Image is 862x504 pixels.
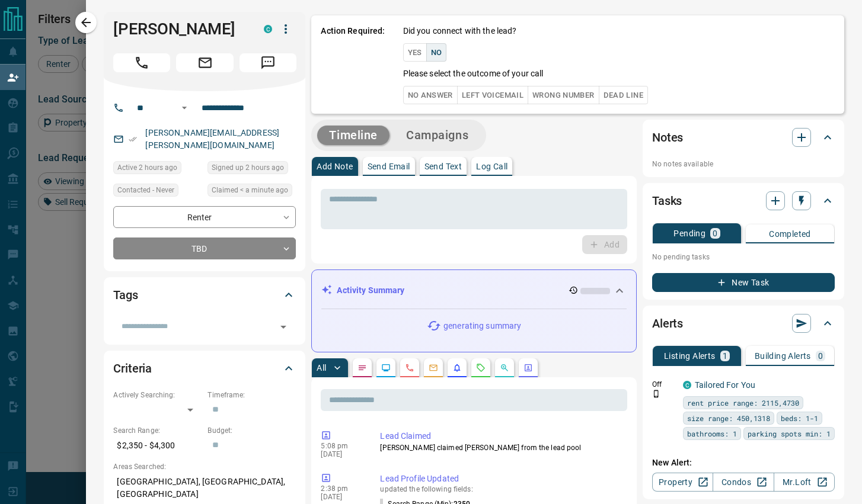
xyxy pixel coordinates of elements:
button: Campaigns [394,126,480,145]
div: Alerts [652,309,835,338]
p: updated the following fields: [380,485,622,493]
h1: [PERSON_NAME] [113,20,246,38]
svg: Agent Actions [523,363,533,373]
button: Open [177,101,191,115]
div: condos.ca [264,25,272,33]
span: size range: 450,1318 [687,412,770,424]
svg: Notes [357,363,367,373]
p: Completed [769,230,811,238]
h2: Notes [652,128,683,147]
span: Active 2 hours ago [117,162,177,174]
p: [DATE] [321,450,362,458]
div: Activity Summary [321,280,627,301]
p: Timeframe: [207,390,296,400]
p: 0 [713,229,717,237]
a: Property [652,473,713,492]
button: Wrong Number [528,86,599,104]
p: Building Alerts [755,352,811,360]
div: Tags [113,281,296,309]
a: Condos [713,473,774,492]
a: Tailored For You [695,380,755,390]
svg: Emails [429,363,438,373]
button: No [426,43,447,62]
p: 1 [723,352,727,360]
p: Pending [673,229,705,237]
div: Fri Aug 15 2025 [207,184,296,200]
button: Open [275,319,292,335]
p: Areas Searched: [113,461,296,472]
h2: Alerts [652,314,683,333]
p: Listing Alerts [664,352,716,360]
svg: Push Notification Only [652,390,660,398]
p: 0 [818,352,823,360]
p: Activity Summary [337,284,404,297]
p: Actively Searching: [113,390,202,400]
p: New Alert: [652,457,835,469]
span: bathrooms: 1 [687,428,737,439]
p: Lead Claimed [380,430,622,442]
span: Claimed < a minute ago [212,184,288,196]
span: beds: 1-1 [781,412,818,424]
a: [PERSON_NAME][EMAIL_ADDRESS][PERSON_NAME][DOMAIN_NAME] [145,128,279,150]
p: Log Call [476,162,507,171]
p: No pending tasks [652,248,835,266]
p: [PERSON_NAME] claimed [PERSON_NAME] from the lead pool [380,442,622,453]
div: condos.ca [683,381,691,389]
a: Mr.Loft [774,473,835,492]
div: Criteria [113,354,296,383]
span: Signed up 2 hours ago [212,162,284,174]
svg: Lead Browsing Activity [381,363,391,373]
span: rent price range: 2115,4730 [687,397,799,409]
button: Left Voicemail [457,86,528,104]
p: Search Range: [113,425,202,436]
p: Off [652,379,676,390]
span: Contacted - Never [117,184,174,196]
svg: Email Verified [129,135,137,143]
button: Dead Line [599,86,648,104]
svg: Listing Alerts [452,363,462,373]
h2: Criteria [113,359,152,378]
button: No Answer [403,86,458,104]
p: Action Required: [321,25,385,104]
p: Lead Profile Updated [380,473,622,485]
h2: Tasks [652,191,682,210]
button: New Task [652,273,835,292]
svg: Calls [405,363,414,373]
p: Send Email [368,162,410,171]
span: Message [240,53,296,72]
p: Add Note [317,162,353,171]
p: Please select the outcome of your call [403,68,544,80]
button: Yes [403,43,427,62]
div: Tasks [652,187,835,215]
svg: Opportunities [500,363,509,373]
button: Timeline [317,126,390,145]
div: Notes [652,123,835,152]
p: 2:38 pm [321,484,362,493]
p: $2,350 - $4,300 [113,436,202,455]
h2: Tags [113,285,138,304]
span: Call [113,53,170,72]
p: 5:08 pm [321,442,362,450]
div: Fri Aug 15 2025 [113,161,202,178]
p: [GEOGRAPHIC_DATA], [GEOGRAPHIC_DATA], [GEOGRAPHIC_DATA] [113,472,296,504]
p: [DATE] [321,493,362,501]
p: Budget: [207,425,296,436]
p: Did you connect with the lead? [403,25,517,37]
span: Email [176,53,233,72]
p: No notes available [652,159,835,169]
div: Renter [113,206,296,228]
div: Fri Aug 15 2025 [207,161,296,178]
span: parking spots min: 1 [748,428,831,439]
div: TBD [113,237,296,259]
p: All [317,364,326,372]
p: generating summary [443,320,521,332]
p: Send Text [424,162,462,171]
svg: Requests [476,363,486,373]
